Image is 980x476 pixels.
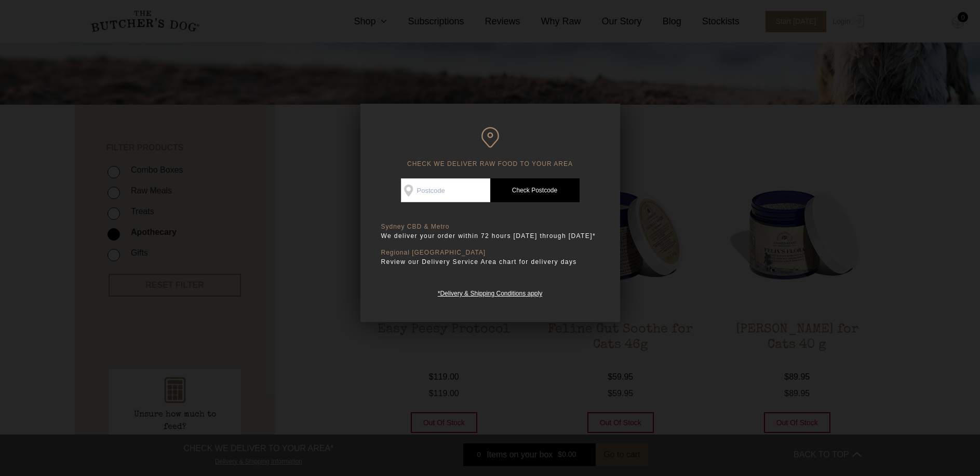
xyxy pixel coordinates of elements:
h6: CHECK WE DELIVER RAW FOOD TO YOUR AREA [381,127,599,168]
p: We deliver your order within 72 hours [DATE] through [DATE]* [381,231,599,241]
input: Postcode [401,178,490,202]
p: Review our Delivery Service Area chart for delivery days [381,257,599,267]
a: Check Postcode [490,178,580,202]
p: Sydney CBD & Metro [381,223,599,231]
a: *Delivery & Shipping Conditions apply [438,287,542,297]
p: Regional [GEOGRAPHIC_DATA] [381,249,599,257]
